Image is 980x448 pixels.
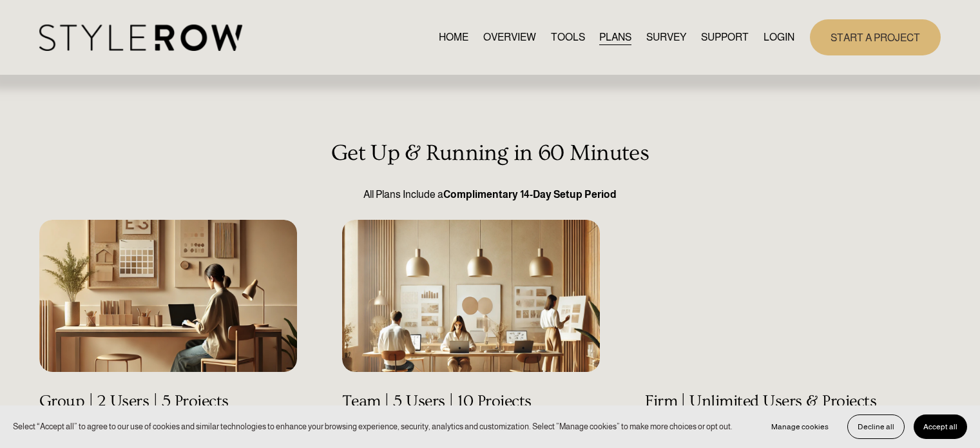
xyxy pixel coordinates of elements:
span: Manage cookies [771,422,829,431]
button: Accept all [914,414,967,439]
h4: Team | 5 Users | 10 Projects [342,392,600,411]
a: folder dropdown [701,28,749,46]
button: Decline all [847,414,905,439]
span: SUPPORT [701,30,749,45]
a: PLANS [599,28,631,46]
span: Decline all [858,422,894,431]
h4: Firm | Unlimited Users & Projects [645,392,903,411]
h3: Get Up & Running in 60 Minutes [39,141,941,166]
p: Select “Accept all” to agree to our use of cookies and similar technologies to enhance your brows... [13,420,733,433]
a: LOGIN [764,28,794,46]
h4: Group | 2 Users | 5 Projects [39,392,297,411]
a: TOOLS [551,28,585,46]
button: Manage cookies [762,414,838,439]
a: SURVEY [646,28,686,46]
p: All Plans Include a [39,187,941,202]
a: HOME [439,28,468,46]
img: StyleRow [39,24,242,51]
a: START A PROJECT [810,19,941,55]
span: Accept all [923,422,957,431]
a: OVERVIEW [483,28,536,46]
strong: Complimentary 14-Day Setup Period [443,189,617,200]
